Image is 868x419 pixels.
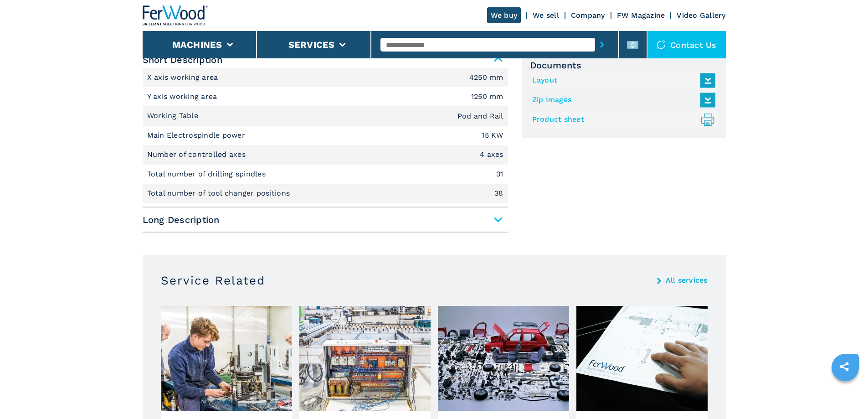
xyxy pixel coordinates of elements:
a: Layout [532,73,711,88]
p: Number of controlled axes [147,150,248,160]
a: FW Magazine [617,11,665,20]
em: Pod and Rail [457,113,503,120]
em: 15 KW [482,132,503,139]
button: Machines [172,39,222,50]
h3: Service Related [161,273,265,288]
p: Main Electrospindle power [147,130,248,140]
span: Long Description [143,212,508,228]
p: Total number of tool changer positions [147,188,293,198]
img: image [161,306,292,411]
img: Ferwood [143,5,208,26]
a: sharethis [833,355,856,378]
span: Short Description [143,52,508,68]
a: We buy [487,7,521,23]
p: Working Table [147,111,201,121]
img: image [438,306,569,411]
div: Short Description [143,68,508,203]
a: Zip Images [532,93,711,108]
img: Contact us [657,40,666,49]
em: 38 [494,190,503,197]
em: 1250 mm [471,93,503,100]
a: We sell [533,11,559,20]
p: Total number of drilling spindles [147,169,268,179]
div: Contact us [647,31,726,58]
button: Services [288,39,335,50]
img: image [299,306,431,411]
p: X axis working area [147,72,221,83]
em: 4 axes [480,151,503,158]
em: 31 [496,171,503,178]
p: Y axis working area [147,92,220,102]
iframe: Chat [829,378,861,412]
a: Company [571,11,605,20]
a: Product sheet [532,112,711,127]
a: Video Gallery [677,11,725,20]
em: 4250 mm [469,74,503,81]
button: submit-button [595,34,609,55]
img: image [576,306,708,411]
span: Documents [530,60,718,71]
a: All services [666,277,708,284]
